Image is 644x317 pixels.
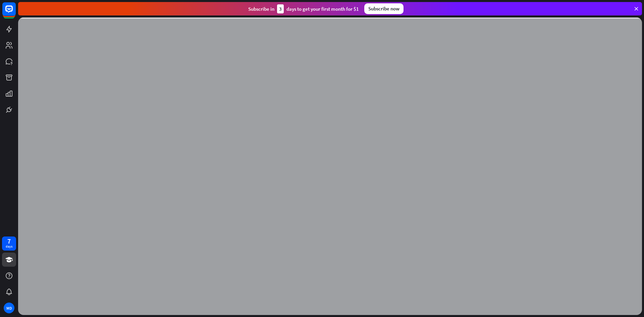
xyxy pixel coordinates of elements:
[6,244,12,249] div: days
[4,303,14,313] div: MD
[277,4,284,13] div: 3
[7,238,11,244] div: 7
[2,236,16,251] a: 7 days
[248,4,359,13] div: Subscribe in days to get your first month for $1
[364,3,404,14] div: Subscribe now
